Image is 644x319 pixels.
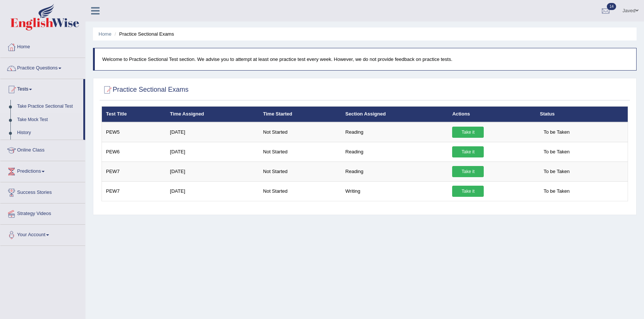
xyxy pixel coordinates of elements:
[540,146,573,157] span: To be Taken
[0,182,85,201] a: Success Stories
[259,142,341,162] td: Not Started
[102,181,166,201] td: PEW7
[259,162,341,181] td: Not Started
[0,58,85,77] a: Practice Questions
[166,107,259,122] th: Time Assigned
[166,181,259,201] td: [DATE]
[259,122,341,142] td: Not Started
[341,181,448,201] td: Writing
[0,204,85,222] a: Strategy Videos
[540,127,573,138] span: To be Taken
[102,84,189,95] h2: Practice Sectional Exams
[0,79,83,98] a: Tests
[166,162,259,181] td: [DATE]
[0,140,85,159] a: Online Class
[99,31,112,37] a: Home
[259,107,341,122] th: Time Started
[341,142,448,162] td: Reading
[452,146,484,157] a: Take it
[102,162,166,181] td: PEW7
[341,162,448,181] td: Reading
[113,30,174,38] li: Practice Sectional Exams
[259,181,341,201] td: Not Started
[540,186,573,197] span: To be Taken
[0,161,85,180] a: Predictions
[536,107,628,122] th: Status
[452,127,484,138] a: Take it
[102,107,166,122] th: Test Title
[166,142,259,162] td: [DATE]
[341,122,448,142] td: Reading
[341,107,448,122] th: Section Assigned
[14,113,83,127] a: Take Mock Test
[102,56,629,63] p: Welcome to Practice Sectional Test section. We advise you to attempt at least one practice test e...
[452,186,484,197] a: Take it
[102,122,166,142] td: PEW5
[102,142,166,162] td: PEW6
[448,107,536,122] th: Actions
[607,3,616,10] span: 14
[14,126,83,140] a: History
[166,122,259,142] td: [DATE]
[0,225,85,243] a: Your Account
[540,166,573,177] span: To be Taken
[452,166,484,177] a: Take it
[0,37,85,55] a: Home
[14,100,83,113] a: Take Practice Sectional Test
